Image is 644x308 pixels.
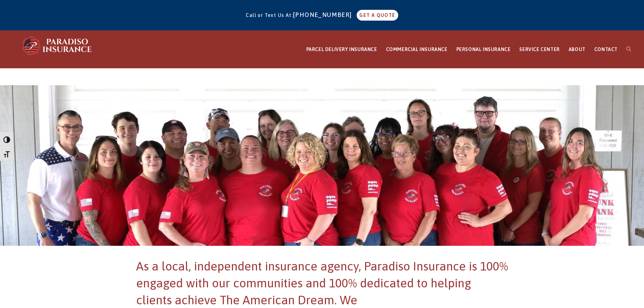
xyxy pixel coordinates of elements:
[519,47,559,52] span: SERVICE CENTER
[590,31,622,68] a: CONTACT
[246,13,293,18] span: Call or Text Us At:
[302,31,382,68] a: PARCEL DELIVERY INSURANCE
[386,47,448,52] span: COMMERCIAL INSURANCE
[452,31,515,68] a: PERSONAL INSURANCE
[382,31,452,68] a: COMMERCIAL INSURANCE
[515,31,564,68] a: SERVICE CENTER
[594,47,618,52] span: CONTACT
[293,11,355,18] a: [PHONE_NUMBER]
[306,47,377,52] span: PARCEL DELIVERY INSURANCE
[569,47,586,52] span: ABOUT
[20,35,95,56] img: Paradiso Insurance
[456,47,511,52] span: PERSONAL INSURANCE
[357,10,398,21] a: GET A QUOTE
[564,31,590,68] a: ABOUT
